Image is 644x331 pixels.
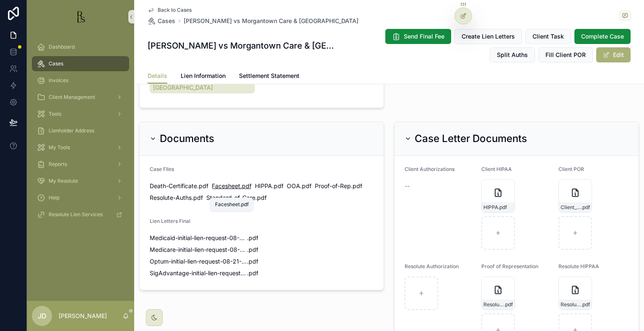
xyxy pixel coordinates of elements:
[150,246,247,254] span: Medicare-initial-lien-request-08-21-2025
[150,269,247,277] span: SigAdvantage-initial-lien-request-08-21-2025
[148,72,167,80] span: Details
[150,257,247,266] span: Optum-initial-lien-request-08-21-2025
[148,17,175,25] a: Cases
[561,204,581,211] span: Client_POR_Filled
[405,166,454,172] span: Client Authorizations
[49,178,78,184] span: My Resolute
[581,32,624,41] span: Complete Case
[49,94,95,101] span: Client Management
[212,182,240,190] span: Facesheet
[255,182,272,190] span: HIPPA
[287,182,300,190] span: OOA
[49,77,68,84] span: Invoices
[181,72,226,80] span: Lien Information
[32,56,129,71] a: Cases
[574,29,631,44] button: Complete Case
[558,166,584,172] span: Client POR
[315,182,351,190] span: Proof-of-Rep
[247,234,258,242] span: .pdf
[483,204,498,211] span: HIPPA
[27,34,134,233] div: scrollable content
[150,166,174,172] span: Case FIles
[581,204,590,211] span: .pdf
[49,194,60,201] span: Help
[239,68,299,85] a: Settlement Statement
[49,111,61,117] span: Tools
[158,17,175,25] span: Cases
[247,246,258,254] span: .pdf
[538,47,593,62] button: Fill Client POR
[150,194,192,202] span: Resolute-Auths
[215,201,249,208] div: Facesheet.pdf
[32,157,129,172] a: Reports
[192,194,203,202] span: .pdf
[300,182,312,190] span: .pdf
[351,182,362,190] span: .pdf
[150,218,190,224] span: Lien Letters Final
[532,32,564,41] span: Client Task
[490,47,535,62] button: Split Auths
[581,301,590,308] span: .pdf
[497,51,528,59] span: Split Auths
[405,263,459,269] span: Resolute Authorization
[150,234,247,242] span: Medicaid-initial-lien-request-08-21-2025
[148,7,192,13] a: Back to Cases
[32,106,129,122] a: Tools
[150,182,197,190] span: Death-Certificate
[504,301,513,308] span: .pdf
[197,182,208,190] span: .pdf
[49,127,94,134] span: Lienholder Address
[49,144,70,151] span: My Tools
[49,211,103,218] span: Resolute Lien Services
[454,29,522,44] button: Create Lien Letters
[32,140,129,155] a: My Tools
[247,257,258,266] span: .pdf
[74,10,87,23] img: App logo
[59,312,107,320] p: [PERSON_NAME]
[49,161,67,168] span: Reports
[148,68,167,84] a: Details
[32,190,129,205] a: Help
[558,263,599,269] span: Resolute HIPPAA
[481,166,512,172] span: Client HIPAA
[481,263,538,269] span: Proof of Representation
[32,207,129,222] a: Resolute Lien Services
[148,40,334,52] h1: [PERSON_NAME] vs Morgantown Care & [GEOGRAPHIC_DATA]
[240,182,252,190] span: .pdf
[255,194,267,202] span: .pdf
[239,72,299,80] span: Settlement Statement
[38,311,47,321] span: JD
[184,17,358,25] a: [PERSON_NAME] vs Morgantown Care & [GEOGRAPHIC_DATA]
[32,39,129,54] a: Dashboard
[498,204,507,211] span: .pdf
[160,132,214,145] h2: Documents
[49,44,75,50] span: Dashboard
[404,32,444,41] span: Send Final Fee
[525,29,571,44] button: Client Task
[32,123,129,138] a: Lienholder Address
[49,60,63,67] span: Cases
[561,301,581,308] span: Resolute-Auths_HIPAA
[483,301,504,308] span: Resolute-Auths_POR
[181,68,226,85] a: Lien Information
[405,182,410,190] span: --
[32,90,129,105] a: Client Management
[272,182,283,190] span: .pdf
[158,7,192,13] span: Back to Cases
[32,73,129,88] a: Invoices
[32,173,129,189] a: My Resolute
[545,51,586,59] span: Fill Client POR
[206,194,255,202] span: Standard-of-Care
[596,47,631,62] button: Edit
[462,32,515,41] span: Create Lien Letters
[415,132,527,145] h2: Case Letter Documents
[247,269,258,277] span: .pdf
[385,29,451,44] button: Send Final Fee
